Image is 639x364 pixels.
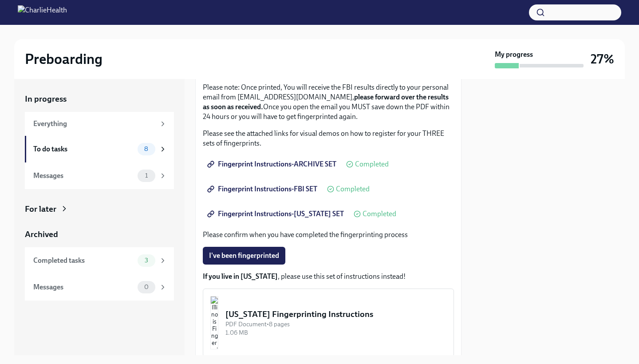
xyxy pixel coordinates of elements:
[225,309,446,320] div: [US_STATE] Fingerprinting Instructions
[209,210,344,218] span: Fingerprint Instructions-[US_STATE] SET
[203,155,343,173] a: Fingerprint Instructions-ARCHIVE SET
[25,229,174,240] a: Archived
[139,257,154,264] span: 3
[209,251,279,260] span: I've been fingerprinted
[203,205,350,223] a: Fingerprint Instructions-[US_STATE] SET
[591,51,614,67] h3: 27%
[25,93,174,105] a: In progress
[210,296,218,349] img: Illinois Fingerprinting Instructions
[203,272,454,281] p: , please use this set of instructions instead!
[25,162,174,189] a: Messages1
[18,5,67,20] img: CharlieHealth
[25,112,174,136] a: Everything
[495,50,533,59] strong: My progress
[209,160,336,169] span: Fingerprint Instructions-ARCHIVE SET
[203,180,323,198] a: Fingerprint Instructions-FBI SET
[139,146,154,152] span: 8
[25,50,103,68] h2: Preboarding
[25,203,174,215] a: For later
[25,203,56,215] div: For later
[203,289,454,357] button: [US_STATE] Fingerprinting InstructionsPDF Document•8 pages1.06 MB
[225,328,446,337] div: 1.06 MB
[33,144,134,154] div: To do tasks
[203,230,454,240] p: Please confirm when you have completed the fingerprinting process
[33,171,134,181] div: Messages
[363,210,396,218] span: Completed
[140,172,153,179] span: 1
[33,282,134,292] div: Messages
[25,136,174,162] a: To do tasks8
[139,284,154,290] span: 0
[33,256,134,265] div: Completed tasks
[209,185,317,194] span: Fingerprint Instructions-FBI SET
[336,186,370,193] span: Completed
[203,129,454,148] p: Please see the attached links for visual demos on how to register for your THREE sets of fingerpr...
[25,247,174,274] a: Completed tasks3
[25,274,174,301] a: Messages0
[355,161,389,168] span: Completed
[225,320,446,328] div: PDF Document • 8 pages
[203,247,285,265] button: I've been fingerprinted
[203,272,278,281] strong: If you live in [US_STATE]
[33,119,155,129] div: Everything
[203,83,454,122] p: Please note: Once printed, You will receive the FBI results directly to your personal email from ...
